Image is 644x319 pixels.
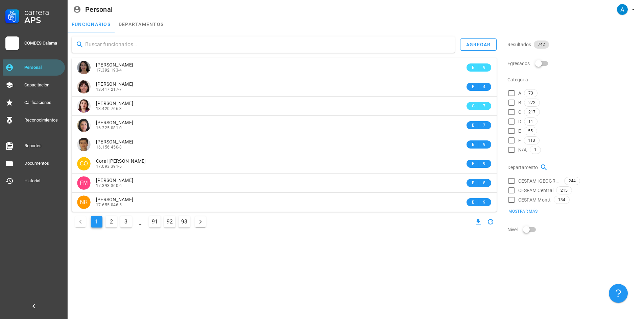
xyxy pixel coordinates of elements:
span: B [518,99,521,106]
span: FM [80,176,88,190]
span: NR [80,195,88,209]
a: Reconocimientos [3,112,65,128]
span: E [471,64,476,71]
button: Ir a la página 92 [164,216,175,228]
span: 16.156.450-8 [96,145,122,150]
a: Personal [3,59,65,76]
div: Resultados [507,36,640,53]
span: 217 [528,108,535,116]
div: Personal [24,65,62,70]
div: Reportes [24,143,62,149]
span: 17.392.193-4 [96,68,122,73]
span: 272 [528,99,535,106]
div: Historial [24,178,62,184]
div: avatar [77,118,91,132]
span: 7 [482,103,487,109]
span: 17.393.360-6 [96,183,122,188]
button: agregar [460,38,497,51]
a: Reportes [3,138,65,154]
div: agregar [466,42,491,47]
span: [PERSON_NAME] [96,197,133,202]
span: [PERSON_NAME] [96,81,133,87]
span: 1 [534,146,536,154]
span: CESFAM [GEOGRAPHIC_DATA] [518,178,562,184]
span: C [471,103,476,109]
div: avatar [617,4,628,15]
span: B [471,180,476,186]
span: 8 [482,180,487,186]
button: Página siguiente [195,216,206,227]
span: F [518,137,521,144]
span: 73 [528,89,533,97]
a: Capacitación [3,77,65,93]
span: CESFAM Central [518,187,554,194]
a: funcionarios [68,16,115,32]
button: Ir a la página 93 [178,216,190,228]
span: 113 [528,137,535,144]
span: ... [135,216,146,227]
span: B [471,160,476,167]
span: 17.093.391-5 [96,164,122,169]
span: 215 [560,187,568,194]
div: avatar [77,138,91,151]
div: Reconocimientos [24,117,62,123]
span: [PERSON_NAME] [96,178,133,183]
div: COMDES Calama [24,41,62,46]
div: avatar [77,80,91,94]
span: 742 [538,41,545,49]
div: Departamento [507,159,640,176]
span: 11 [528,118,533,125]
div: Personal [85,6,113,13]
span: N/A [518,147,527,153]
span: 16.325.081-0 [96,126,122,130]
span: 9 [482,64,487,71]
span: [PERSON_NAME] [96,139,133,144]
span: 55 [528,127,533,135]
nav: Navegación de paginación [72,214,209,229]
div: Egresados [507,55,640,72]
span: 9 [482,160,487,167]
span: 17.655.046-5 [96,203,122,207]
div: avatar [77,99,91,113]
button: Mostrar más [504,207,542,216]
a: Historial [3,173,65,189]
span: E [518,128,521,134]
span: 13.420.766-3 [96,106,122,111]
span: 244 [569,177,576,185]
span: 4 [482,83,487,90]
span: Mostrar más [508,209,538,214]
div: Capacitación [24,82,62,88]
div: Categoria [507,72,640,88]
span: B [471,122,476,129]
div: avatar [77,195,91,209]
span: A [518,90,521,97]
span: [PERSON_NAME] [96,62,133,68]
button: Ir a la página 2 [105,216,117,228]
div: Carrera [24,8,62,16]
span: B [471,83,476,90]
div: APS [24,16,62,24]
button: Ir a la página 91 [149,216,161,228]
span: D [518,118,521,125]
span: B [471,199,476,206]
button: Ir a la página 3 [120,216,132,228]
span: CESFAM Montt [518,196,551,203]
div: Calificaciones [24,100,62,105]
span: 7 [482,122,487,129]
a: Calificaciones [3,95,65,111]
a: Documentos [3,155,65,171]
button: Página actual, página 1 [91,216,102,228]
span: Coral [PERSON_NAME] [96,158,146,164]
span: [PERSON_NAME] [96,120,133,125]
span: B [471,141,476,148]
input: Buscar funcionarios… [85,39,449,50]
div: avatar [77,61,91,74]
span: 13.417.217-7 [96,87,122,92]
span: 9 [482,199,487,206]
span: [PERSON_NAME] [96,101,133,106]
div: avatar [77,157,91,170]
a: departamentos [115,16,168,32]
span: CO [80,157,88,170]
div: Documentos [24,161,62,166]
div: Nivel [507,221,640,238]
